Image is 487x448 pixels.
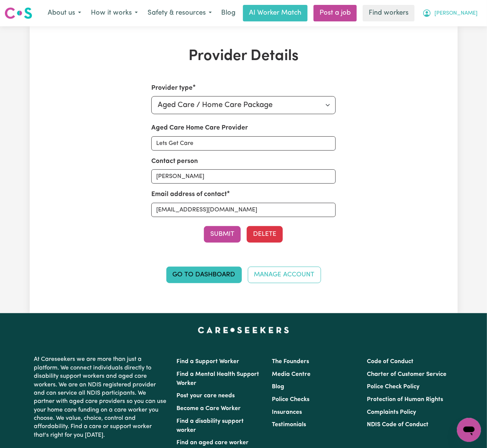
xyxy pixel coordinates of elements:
[272,409,302,415] a: Insurances
[177,359,240,365] a: Find a Support Worker
[5,5,32,22] a: Careseekers logo
[272,422,306,428] a: Testimonials
[151,123,248,133] label: Aged Care Home Care Provider
[151,169,336,184] input: e.g. Lindsay Jones
[434,9,478,18] span: [PERSON_NAME]
[314,5,357,21] a: Post a job
[418,5,482,21] button: My Account
[177,371,259,386] a: Find a Mental Health Support Worker
[367,359,413,365] a: Code of Conduct
[272,384,284,390] a: Blog
[34,352,168,442] p: At Careseekers we are more than just a platform. We connect individuals directly to disability su...
[367,422,428,428] a: NDIS Code of Conduct
[151,157,198,166] label: Contact person
[363,5,415,21] a: Find workers
[272,397,309,403] a: Police Checks
[177,406,241,412] a: Become a Care Worker
[367,397,443,403] a: Protection of Human Rights
[43,5,86,21] button: About us
[177,440,249,446] a: Find an aged care worker
[177,418,244,433] a: Find a disability support worker
[5,6,32,20] img: Careseekers logo
[198,327,289,333] a: Careseekers home page
[151,190,227,199] label: Email address of contact
[248,267,321,283] a: Manage Account
[367,384,419,390] a: Police Check Policy
[204,226,241,243] button: Submit
[151,203,336,217] input: e.g. lindsay.jones@orgx.com.au
[457,418,481,442] iframe: Button to launch messaging window
[151,83,193,93] label: Provider type
[367,371,446,377] a: Charter of Customer Service
[166,267,242,283] a: Go to Dashboard
[247,226,283,243] button: Delete
[151,136,336,151] input: e.g. Organisation X Ltd.
[143,5,217,21] button: Safety & resources
[367,409,416,415] a: Complaints Policy
[177,393,235,399] a: Post your care needs
[86,5,143,21] button: How it works
[243,5,308,21] a: AI Worker Match
[106,47,382,65] h1: Provider Details
[217,5,240,21] a: Blog
[272,371,311,377] a: Media Centre
[272,359,309,365] a: The Founders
